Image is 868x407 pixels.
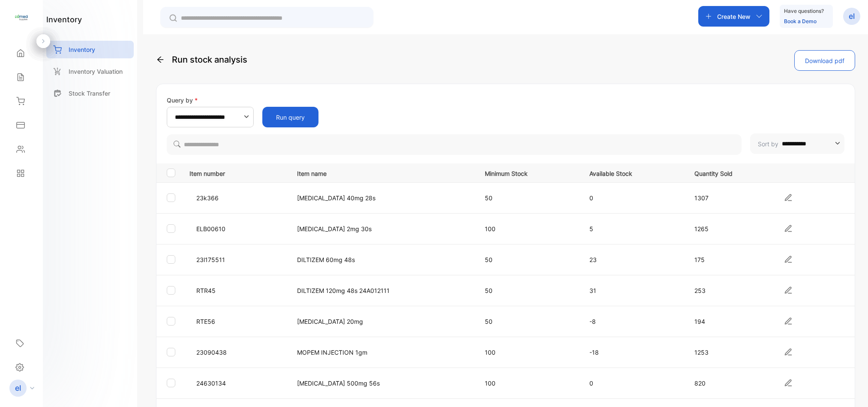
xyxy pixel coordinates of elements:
[589,255,676,264] p: 23
[297,193,467,202] p: [MEDICAL_DATA] 40mg 28s
[485,348,572,357] p: 100
[189,167,286,178] p: Item number
[589,348,676,357] p: -18
[794,50,855,71] button: Download pdf
[297,317,467,326] p: [MEDICAL_DATA] 20mg
[196,317,279,326] p: RTE56
[758,139,778,148] p: Sort by
[589,286,676,295] p: 31
[262,107,318,127] button: Run query
[156,50,247,69] p: Run stock analysis
[15,11,28,24] img: logo
[69,45,95,54] p: Inventory
[46,14,82,25] h1: inventory
[694,348,773,357] p: 1253
[694,224,773,233] p: 1265
[698,6,769,27] button: Create New
[694,255,773,264] p: 175
[485,317,572,326] p: 50
[196,224,279,233] p: ELB00610
[849,11,855,22] p: el
[297,255,467,264] p: DILTIZEM 60mg 48s
[297,348,467,357] p: MOPEM INJECTION 1gm
[485,224,572,233] p: 100
[196,255,279,264] p: 23l175511
[694,193,773,202] p: 1307
[196,379,279,388] p: 24630134
[46,63,134,80] a: Inventory Valuation
[167,96,198,104] label: Query by
[297,167,467,178] p: Item name
[589,317,676,326] p: -8
[69,67,123,76] p: Inventory Valuation
[485,167,572,178] p: Minimum Stock
[196,348,279,357] p: 23090438
[694,317,773,326] p: 194
[694,286,773,295] p: 253
[589,224,676,233] p: 5
[832,371,868,407] iframe: LiveChat chat widget
[843,6,860,27] button: el
[485,193,572,202] p: 50
[750,133,844,154] button: Sort by
[589,167,676,178] p: Available Stock
[694,379,773,388] p: 820
[46,84,134,102] a: Stock Transfer
[784,18,817,24] a: Book a Demo
[717,12,751,21] p: Create New
[15,383,21,394] p: el
[589,193,676,202] p: 0
[485,286,572,295] p: 50
[784,7,824,15] p: Have questions?
[297,379,467,388] p: [MEDICAL_DATA] 500mg 56s
[196,286,279,295] p: RTR45
[297,224,467,233] p: [MEDICAL_DATA] 2mg 30s
[485,379,572,388] p: 100
[485,255,572,264] p: 50
[589,379,676,388] p: 0
[196,193,279,202] p: 23k366
[297,286,467,295] p: DILTIZEM 120mg 48s 24A012111
[46,41,134,58] a: Inventory
[69,89,110,98] p: Stock Transfer
[694,167,773,178] p: Quantity Sold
